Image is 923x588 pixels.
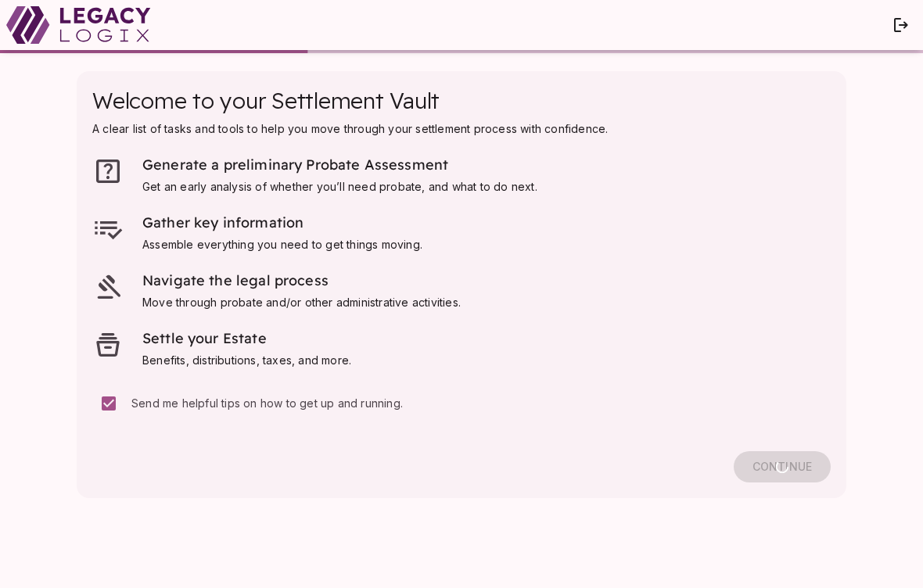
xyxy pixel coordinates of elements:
span: Navigate the legal process [142,271,329,289]
span: Settle your Estate [142,329,267,347]
span: Welcome to your Settlement Vault [92,87,440,114]
span: Assemble everything you need to get things moving. [142,238,422,251]
span: Move through probate and/or other administrative activities. [142,296,461,309]
span: Get an early analysis of whether you’ll need probate, and what to do next. [142,180,537,193]
span: A clear list of tasks and tools to help you move through your settlement process with confidence. [92,122,608,135]
span: Benefits, distributions, taxes, and more. [142,353,351,367]
span: Send me helpful tips on how to get up and running. [131,396,403,410]
span: Gather key information [142,213,303,231]
span: Generate a preliminary Probate Assessment [142,156,448,174]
